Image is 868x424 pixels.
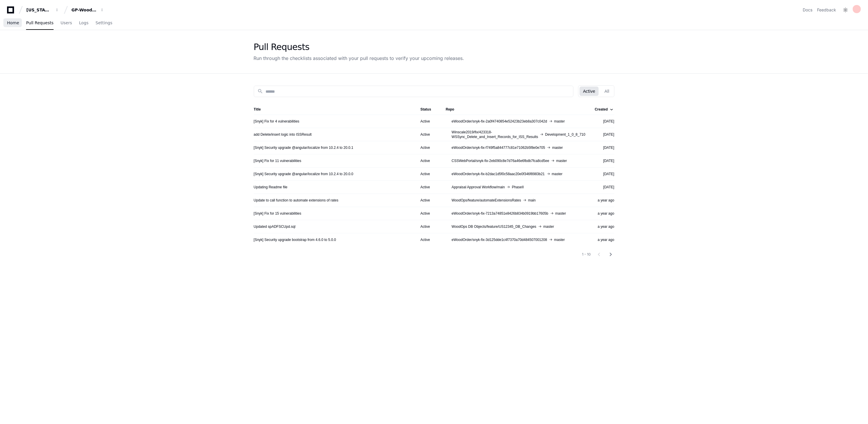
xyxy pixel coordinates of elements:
a: Users [61,16,72,30]
div: [DATE] [595,185,614,189]
div: Active [420,145,436,150]
div: Created [595,107,613,112]
a: Docs [803,7,813,13]
span: Home [7,21,19,25]
a: Pull Requests [26,16,53,30]
div: Title [254,107,261,112]
div: Pull Requests [254,42,464,52]
span: eWoodOrder/snyk-fix-b2dac1d5f0c58aac20e0f346f8983b21 [452,172,545,176]
span: WoodOps/feature/automateExtensionsRates [452,198,521,203]
span: master [552,172,563,176]
th: Repo [441,104,590,115]
mat-icon: search [258,88,263,94]
span: CSSWebPortal/snyk-fix-2eb090c8e7d76a46e6fbdb7fca8cd5ee [452,158,549,163]
div: [DATE] [595,145,614,150]
a: Update to call function to automate extensions of rates [254,198,339,203]
a: Updating Readme file [254,185,287,189]
div: Active [420,132,436,137]
button: Active [580,87,599,96]
a: [Snyk] Security upgrade @angular/localize from 10.2.4 to 20.0.0 [254,172,353,176]
div: a year ago [595,198,614,203]
span: Settings [95,21,112,25]
div: Active [420,198,436,203]
div: [DATE] [595,132,614,137]
div: Active [420,119,436,124]
span: Development_1_0_8_710 [545,132,585,137]
div: Active [420,158,436,163]
a: add Delete/insert logic into ISSResult [254,132,312,137]
div: Active [420,237,436,242]
a: Home [7,16,19,30]
span: eWoodOrder/snyk-fix-f749f5a844777c81e71062b5f8e0e705 [452,145,545,150]
div: a year ago [595,237,614,242]
span: master [555,211,566,216]
span: master [554,119,565,124]
div: a year ago [595,224,614,229]
span: Pull Requests [26,21,53,25]
div: Active [420,211,436,216]
span: Logs [79,21,88,25]
a: [Snyk] Fix for 15 vulnerabilities [254,211,302,216]
a: [Snyk] Security upgrade @angular/localize from 10.2.4 to 20.0.1 [254,145,353,150]
div: Active [420,185,436,189]
div: [US_STATE] Pacific [26,7,52,13]
a: Settings [95,16,112,30]
span: master [554,237,565,242]
div: 1 - 10 [582,252,591,257]
a: [Snyk] Security upgrade bootstrap from 4.6.0 to 5.0.0 [254,237,336,242]
div: a year ago [595,211,614,216]
span: eWoodOrder/snyk-fix-3d125dde1c4f7370a70d484507001208 [452,237,547,242]
button: Feedback [817,7,836,13]
div: Active [420,224,436,229]
a: Logs [79,16,88,30]
span: main [528,198,536,203]
div: Run through the checklists associated with your pull requests to verify your upcoming releases. [254,55,464,62]
span: eWoodOrder/snyk-fix-2a0f4740854e52423b23eb8a307c042d [452,119,547,124]
span: master [552,145,563,150]
span: Winscale2019/fix/423318-WSSync_Delete_and_Insert_Records_for_ISS_Results [452,130,538,139]
a: [Snyk] Fix for 4 vulnerabilities [254,119,299,124]
a: [Snyk] Fix for 11 vulnerabilities [254,158,302,163]
div: Active [420,172,436,176]
div: Status [420,107,436,112]
button: All [601,87,613,96]
div: Created [595,107,608,112]
span: Users [61,21,72,25]
div: Title [254,107,411,112]
span: master [543,224,554,229]
div: [DATE] [595,172,614,176]
span: master [556,158,567,163]
button: [US_STATE] Pacific [24,5,61,15]
div: Status [420,107,431,112]
span: WoodOps DB Objects/feature/US12345_DB_Changes [452,224,536,229]
div: [DATE] [595,158,614,163]
button: GP-WoodOps [69,5,107,15]
span: Appraisal Approval Workflow/main [452,185,505,189]
a: Updated spADFSCUpd.sql [254,224,296,229]
div: [DATE] [595,119,614,124]
span: PhaseII [512,185,524,189]
span: eWoodOrder/snyk-fix-7213a74851e8426b834b0919bb17605b [452,211,548,216]
div: GP-WoodOps [71,7,97,13]
mat-icon: chevron_right [607,251,614,258]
